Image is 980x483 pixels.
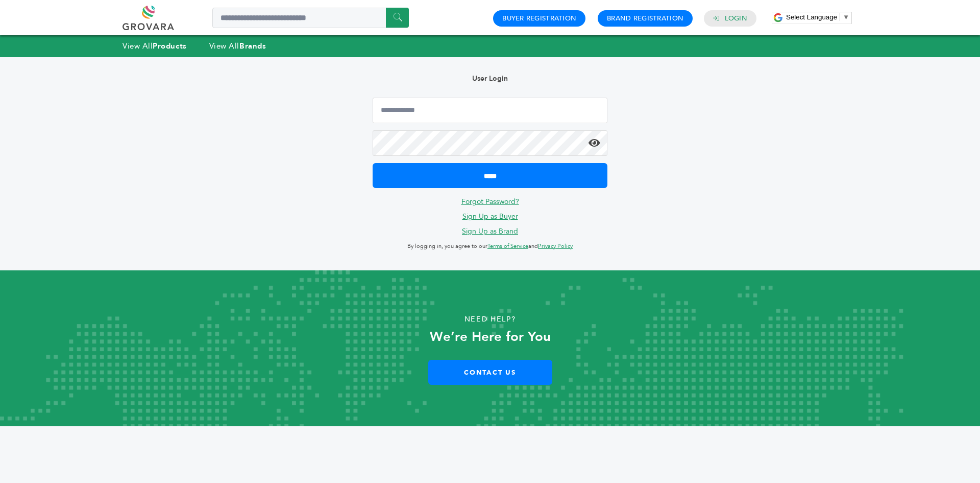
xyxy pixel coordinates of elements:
strong: We’re Here for You [430,328,551,346]
a: Brand Registration [607,14,683,23]
input: Password [373,130,607,156]
a: Forgot Password? [461,197,519,206]
a: Contact Us [428,360,552,385]
p: By logging in, you agree to our and [373,240,607,252]
p: Need Help? [49,312,931,327]
span: ▼ [843,13,849,21]
a: View AllBrands [209,41,266,51]
a: Sign Up as Buyer [462,212,518,221]
input: Search a product or brand... [212,8,409,28]
strong: Brands [239,41,266,51]
input: Email Address [373,98,607,123]
a: Select Language​ [786,13,849,21]
a: Login [725,14,747,23]
a: Sign Up as Brand [462,226,518,236]
a: Buyer Registration [502,14,576,23]
span: Select Language [786,13,837,21]
a: Terms of Service [487,242,528,250]
a: Privacy Policy [538,242,573,250]
strong: Products [153,41,186,51]
a: View AllProducts [122,41,187,51]
b: User Login [472,74,508,83]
